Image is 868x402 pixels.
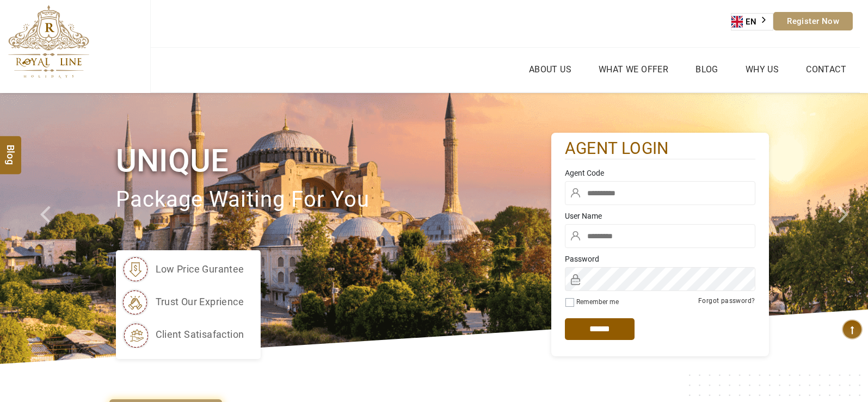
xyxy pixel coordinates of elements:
[121,288,244,316] li: trust our exprience
[824,93,868,364] a: Check next image
[731,14,773,30] a: EN
[731,13,773,30] aside: Language selected: English
[565,211,755,221] label: User Name
[576,298,619,306] label: Remember me
[565,168,755,178] label: Agent Code
[803,61,849,77] a: Contact
[698,297,755,305] a: Forgot password?
[121,321,244,348] li: client satisafaction
[731,13,773,30] div: Language
[565,253,755,264] label: Password
[596,61,671,77] a: What we Offer
[116,182,551,218] p: package waiting for you
[116,140,551,181] h1: Unique
[121,256,244,283] li: low price gurantee
[8,5,89,78] img: The Royal Line Holidays
[26,93,70,364] a: Check next prev
[565,138,755,159] h2: agent login
[743,61,781,77] a: Why Us
[773,12,853,30] a: Register Now
[526,61,574,77] a: About Us
[4,145,18,154] span: Blog
[693,61,721,77] a: Blog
